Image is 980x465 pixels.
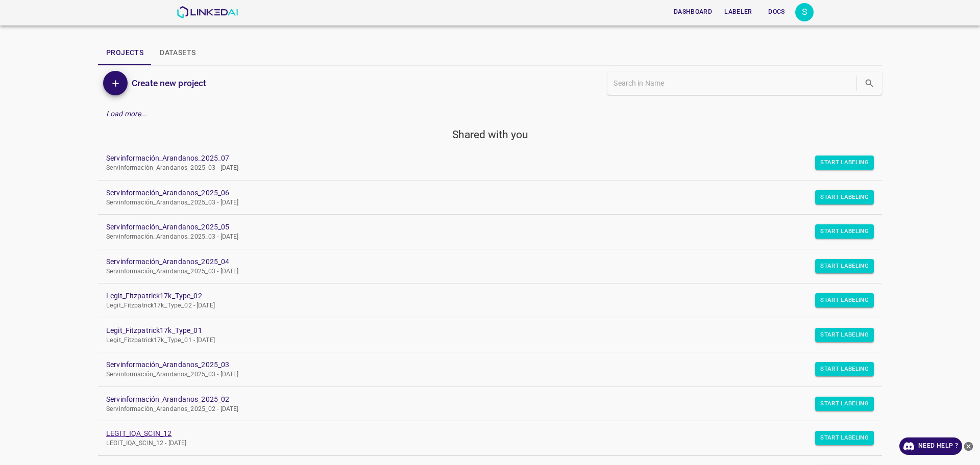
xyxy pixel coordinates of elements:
a: Servinformación_Arandanos_2025_02 [106,394,857,405]
em: Load more... [106,110,148,118]
p: Legit_Fitzpatrick17k_Type_01 - [DATE] [106,336,857,345]
h6: Create new project [132,76,206,90]
button: Open settings [795,3,814,21]
button: Start Labeling [815,224,874,239]
button: Start Labeling [815,397,874,411]
a: Docs [758,2,795,22]
button: Labeler [720,4,756,20]
a: Servinformación_Arandanos_2025_03 [106,359,857,370]
p: Servinformación_Arandanos_2025_03 - [DATE] [106,164,857,173]
button: Projects [98,41,152,65]
a: Legit_Fitzpatrick17k_Type_02 [106,291,857,301]
button: Start Labeling [815,362,874,376]
button: Start Labeling [815,328,874,342]
button: Datasets [152,41,204,65]
a: Create new project [128,76,206,90]
button: close-help [962,437,975,455]
div: S [795,3,814,21]
button: Start Labeling [815,293,874,307]
a: Dashboard [668,2,718,22]
a: LEGIT_IQA_SCIN_12 [106,428,857,439]
a: Labeler [718,2,758,22]
p: Servinformación_Arandanos_2025_03 - [DATE] [106,198,857,208]
input: Search in Name [614,76,854,91]
button: search [859,73,880,94]
p: Servinformación_Arandanos_2025_03 - [DATE] [106,232,857,242]
p: Servinformación_Arandanos_2025_03 - [DATE] [106,370,857,379]
button: Docs [761,4,793,20]
button: Start Labeling [815,190,874,204]
div: Load more... [98,105,882,123]
p: Servinformación_Arandanos_2025_02 - [DATE] [106,405,857,414]
a: Servinformación_Arandanos_2025_04 [106,256,857,267]
img: LinkedAI [177,6,238,18]
a: Servinformación_Arandanos_2025_06 [106,188,857,198]
a: Servinformación_Arandanos_2025_07 [106,153,857,164]
button: Start Labeling [815,259,874,273]
p: Servinformación_Arandanos_2025_03 - [DATE] [106,267,857,276]
button: Start Labeling [815,156,874,170]
h5: Shared with you [98,127,882,142]
a: Legit_Fitzpatrick17k_Type_01 [106,325,857,336]
a: Servinformación_Arandanos_2025_05 [106,222,857,232]
p: LEGIT_IQA_SCIN_12 - [DATE] [106,439,857,448]
button: Start Labeling [815,431,874,445]
p: Legit_Fitzpatrick17k_Type_02 - [DATE] [106,301,857,311]
button: Add [103,71,128,95]
a: Need Help ? [899,437,962,455]
button: Dashboard [670,4,716,20]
